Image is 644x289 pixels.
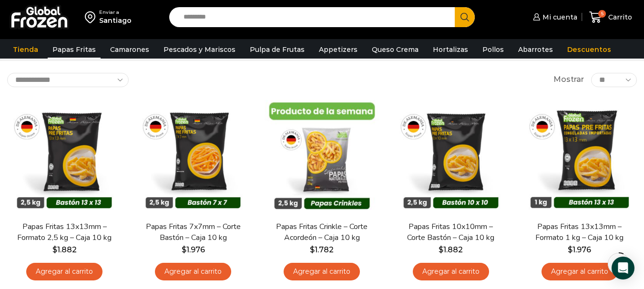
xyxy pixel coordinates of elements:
[99,9,132,16] div: Enviar a
[52,245,77,254] bdi: 1.882
[399,221,502,243] a: Papas Fritas 10x10mm – Corte Bastón – Caja 10 kg
[284,263,360,280] a: Agregar al carrito: “Papas Fritas Crinkle - Corte Acordeón - Caja 10 kg”
[455,7,475,27] button: Search button
[587,6,634,29] a: 5 Carrito
[155,263,231,280] a: Agregar al carrito: “Papas Fritas 7x7mm - Corte Bastón - Caja 10 kg”
[542,263,618,280] a: Agregar al carrito: “Papas Fritas 13x13mm - Formato 1 kg - Caja 10 kg”
[52,245,57,254] span: $
[310,245,315,254] span: $
[478,40,509,59] a: Pollos
[182,245,186,254] span: $
[540,12,577,22] span: Mi cuenta
[528,221,631,243] a: Papas Fritas 13x13mm – Formato 1 kg – Caja 10 kg
[606,12,632,22] span: Carrito
[8,40,43,59] a: Tienda
[85,9,99,25] img: address-field-icon.svg
[568,245,591,254] bdi: 1.976
[367,40,423,59] a: Queso Crema
[13,221,116,243] a: Papas Fritas 13x13mm – Formato 2,5 kg – Caja 10 kg
[314,40,362,59] a: Appetizers
[26,263,102,280] a: Agregar al carrito: “Papas Fritas 13x13mm - Formato 2,5 kg - Caja 10 kg”
[568,245,572,254] span: $
[270,221,373,243] a: Papas Fritas Crinkle – Corte Acordeón – Caja 10 kg
[598,10,606,18] span: 5
[310,245,334,254] bdi: 1.782
[413,263,489,280] a: Agregar al carrito: “Papas Fritas 10x10mm - Corte Bastón - Caja 10 kg”
[562,40,616,59] a: Descuentos
[245,40,309,59] a: Pulpa de Frutas
[553,74,584,85] span: Mostrar
[428,40,473,59] a: Hortalizas
[105,40,154,59] a: Camarones
[159,40,240,59] a: Pescados y Mariscos
[439,245,463,254] bdi: 1.882
[7,73,129,87] select: Pedido de la tienda
[612,257,634,279] div: Open Intercom Messenger
[182,245,205,254] bdi: 1.976
[531,8,577,27] a: Mi cuenta
[513,40,558,59] a: Abarrotes
[142,221,245,243] a: Papas Fritas 7x7mm – Corte Bastón – Caja 10 kg
[48,40,101,59] a: Papas Fritas
[99,16,132,25] div: Santiago
[439,245,443,254] span: $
